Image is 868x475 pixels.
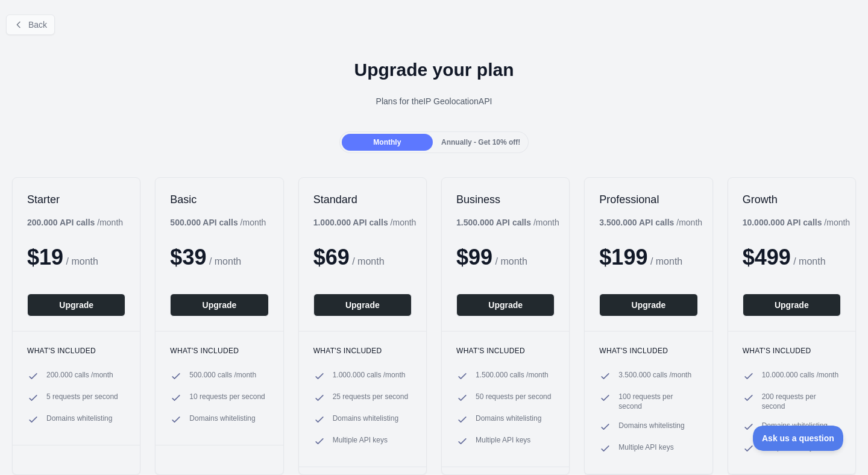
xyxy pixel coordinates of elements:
div: / month [456,216,559,228]
span: $ 69 [313,245,350,269]
h2: Growth [743,192,841,207]
h2: Business [456,192,555,207]
span: $ 99 [456,245,492,269]
b: 1.500.000 API calls [456,218,531,227]
span: $ 499 [743,245,791,269]
h2: Standard [313,192,412,207]
span: $ 199 [599,245,647,269]
div: / month [599,216,702,228]
div: / month [743,216,851,228]
b: 1.000.000 API calls [313,218,388,227]
b: 10.000.000 API calls [743,218,822,227]
h2: Professional [599,192,697,207]
iframe: Toggle Customer Support [753,426,844,451]
div: / month [313,216,417,228]
b: 3.500.000 API calls [599,218,674,227]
